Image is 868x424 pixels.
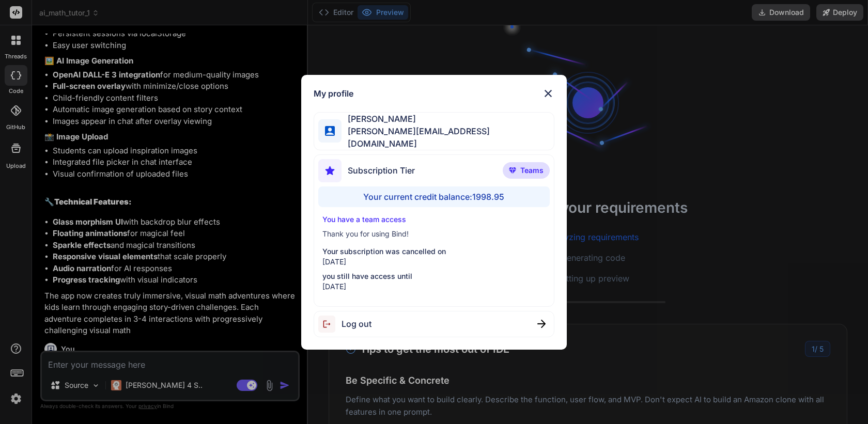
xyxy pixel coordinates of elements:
[348,164,415,177] span: Subscription Tier
[318,186,549,207] div: Your current credit balance: 1998.95
[542,87,554,100] img: close
[537,320,546,328] img: close
[318,316,342,333] img: logout
[322,246,545,257] p: Your subscription was cancelled on
[322,214,545,225] p: You have a team access
[342,318,371,330] span: Log out
[325,126,334,135] img: profile
[314,87,353,100] h1: My profile
[322,257,545,267] p: [DATE]
[342,113,554,125] span: [PERSON_NAME]
[322,281,545,292] p: [DATE]
[322,229,545,239] p: Thank you for using Bind!
[342,125,554,150] span: [PERSON_NAME][EMAIL_ADDRESS][DOMAIN_NAME]
[520,165,544,176] span: Teams
[509,167,516,174] img: premium
[318,159,342,182] img: subscription
[322,271,545,281] p: you still have access until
